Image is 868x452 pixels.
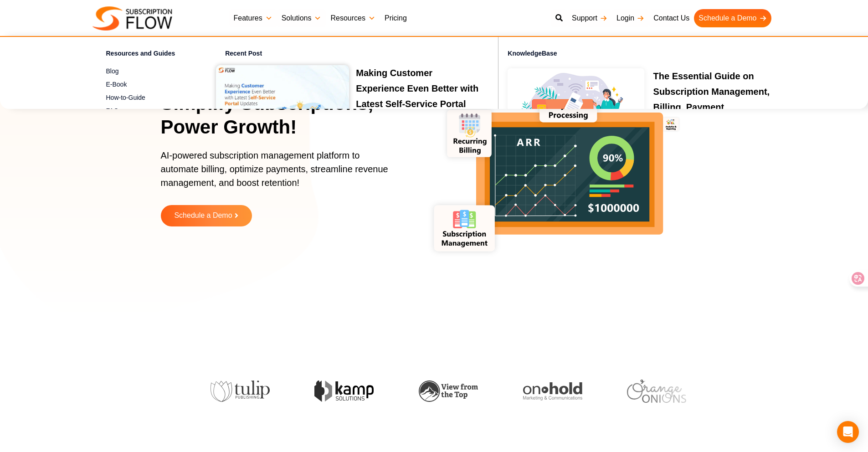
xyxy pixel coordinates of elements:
[92,6,172,31] img: Subscriptionflow
[106,93,145,103] span: How-to-Guide
[649,9,694,27] a: Contact Us
[106,105,194,116] a: FAQs
[627,380,686,403] img: orange-onions
[174,212,232,220] span: Schedule a Demo
[161,205,252,226] a: Schedule a Demo
[225,48,491,62] h4: Recent Post
[326,9,380,27] a: Resources
[612,9,649,27] a: Login
[210,380,269,402] img: tulip-publishing
[106,66,194,77] a: Blog
[508,44,787,64] h4: KnowledgeBase
[380,9,411,27] a: Pricing
[106,106,122,116] span: FAQs
[106,48,194,62] h4: Resources and Guides
[567,9,612,27] a: Support
[522,382,581,401] img: onhold-marketing
[161,149,398,199] p: AI-powered subscription management platform to automate billing, optimize payments, streamline re...
[277,9,326,27] a: Solutions
[503,64,648,159] img: Online-recurring-Billing-software
[106,67,119,76] span: Blog
[837,421,859,443] div: Open Intercom Messenger
[314,380,373,402] img: kamp-solution
[653,68,774,130] p: The Essential Guide on Subscription Management, Billing, Payment Processing, and Retention
[229,9,277,27] a: Features
[356,68,478,127] a: Making Customer Experience Even Better with Latest Self-Service Portal Updates
[694,9,771,27] a: Schedule a Demo
[106,80,127,89] span: E-Book
[161,92,409,139] h1: Simplify Subscriptions, Power Growth!
[106,79,194,90] a: E-Book
[106,92,194,103] a: How-to-Guide
[418,380,478,402] img: view-from-the-top
[216,65,349,154] img: Self-Service Portal Updates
